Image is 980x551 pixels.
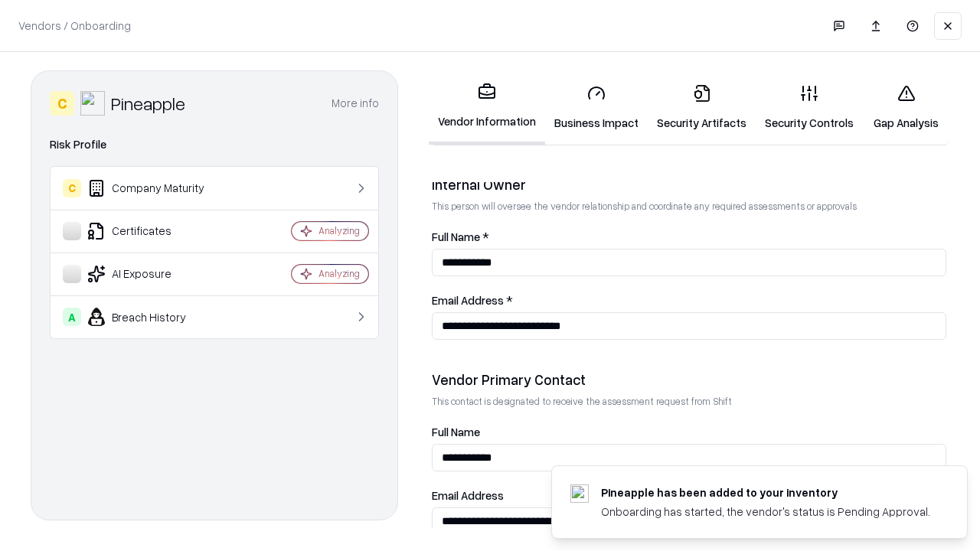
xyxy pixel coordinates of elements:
p: This contact is designated to receive the assessment request from Shift [432,395,946,408]
label: Full Name * [432,231,946,243]
a: Business Impact [545,72,648,143]
button: More info [332,90,379,117]
div: Certificates [63,222,246,240]
div: Vendor Primary Contact [432,370,946,389]
div: Company Maturity [63,179,246,197]
div: Onboarding has started, the vendor's status is Pending Approval. [601,504,930,520]
a: Security Artifacts [648,72,756,143]
div: Pineapple has been added to your inventory [601,484,930,500]
div: Analyzing [318,267,360,280]
label: Email Address [432,490,946,501]
div: AI Exposure [63,265,246,283]
p: Vendors / Onboarding [18,18,131,34]
div: C [50,91,74,116]
a: Vendor Information [429,70,545,145]
img: Pineapple [80,91,105,116]
div: Breach History [63,308,246,326]
a: Gap Analysis [863,72,949,143]
label: Email Address * [432,295,946,306]
div: Pineapple [111,91,185,116]
div: C [63,179,81,197]
p: This person will oversee the vendor relationship and coordinate any required assessments or appro... [432,200,946,213]
img: pineappleenergy.com [570,484,589,503]
div: Internal Owner [432,175,946,194]
a: Security Controls [756,72,863,143]
div: A [63,308,81,326]
label: Full Name [432,426,946,438]
div: Risk Profile [50,135,379,154]
div: Analyzing [318,224,360,237]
